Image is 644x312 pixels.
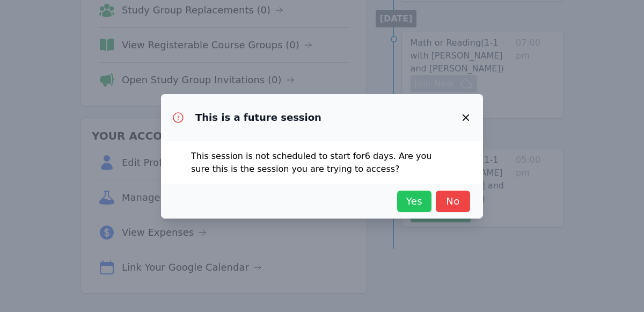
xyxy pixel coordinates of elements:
button: No [436,191,470,212]
span: No [441,194,465,209]
h3: This is a future session [195,111,321,124]
p: This session is not scheduled to start for 6 days . Are you sure this is the session you are tryi... [191,150,453,176]
button: Yes [397,191,431,212]
span: Yes [402,194,426,209]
